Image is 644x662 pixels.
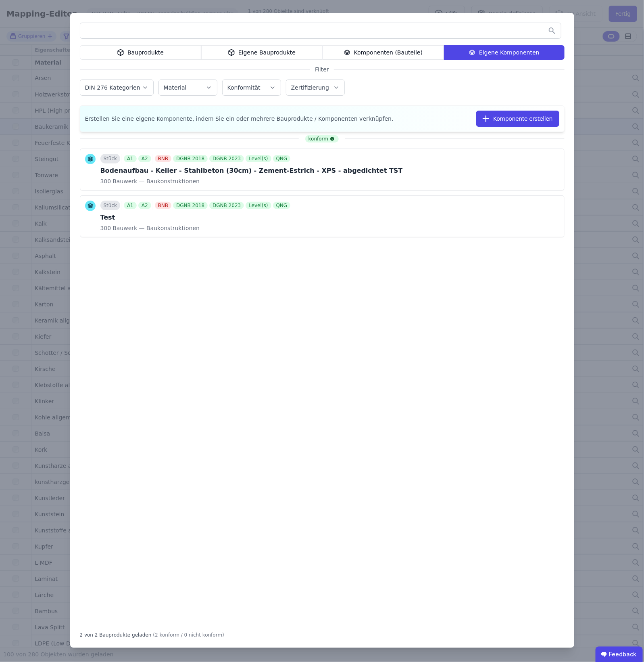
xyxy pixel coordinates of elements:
[209,155,244,162] div: DGNB 2023
[80,45,201,60] div: Bauprodukte
[273,155,291,162] div: QNG
[100,224,111,232] span: 300
[164,84,188,91] label: Material
[100,177,111,185] span: 300
[153,628,224,638] div: (2 konform / 0 nicht konform)
[201,45,323,60] div: Eigene Bauprodukte
[286,80,344,95] button: Zertifizierung
[246,202,271,209] div: Level(s)
[100,213,292,222] div: Test
[111,177,200,185] span: Bauwerk — Baukonstruktionen
[291,84,331,91] label: Zertifizierung
[155,202,171,209] div: BNB
[444,45,565,60] div: Eigene Komponenten
[209,202,244,209] div: DGNB 2023
[323,45,444,60] div: Komponenten (Bauteile)
[273,202,291,209] div: QNG
[246,155,271,162] div: Level(s)
[138,155,151,162] div: A2
[124,155,137,162] div: A1
[80,80,153,95] button: DIN 276 Kategorien
[310,65,334,73] span: Filter
[476,111,559,127] button: Komponente erstellen
[85,115,394,123] span: Erstellen Sie eine eigene Komponente, indem Sie ein oder mehrere Bauprodukte / Komponenten verknü...
[100,201,120,210] div: Stück
[159,80,217,95] button: Material
[111,224,200,232] span: Bauwerk — Baukonstruktionen
[155,155,171,162] div: BNB
[223,80,281,95] button: Konformität
[124,202,137,209] div: A1
[85,84,142,91] label: DIN 276 Kategorien
[80,628,152,638] div: 2 von 2 Bauprodukte geladen
[100,154,120,163] div: Stück
[173,155,208,162] div: DGNB 2018
[227,84,262,91] label: Konformität
[100,166,403,176] div: Bodenaufbau - Keller - Stahlbeton (30cm) - Zement-Estrich - XPS - abgedichtet TST
[173,202,208,209] div: DGNB 2018
[138,202,151,209] div: A2
[305,135,339,142] div: konform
